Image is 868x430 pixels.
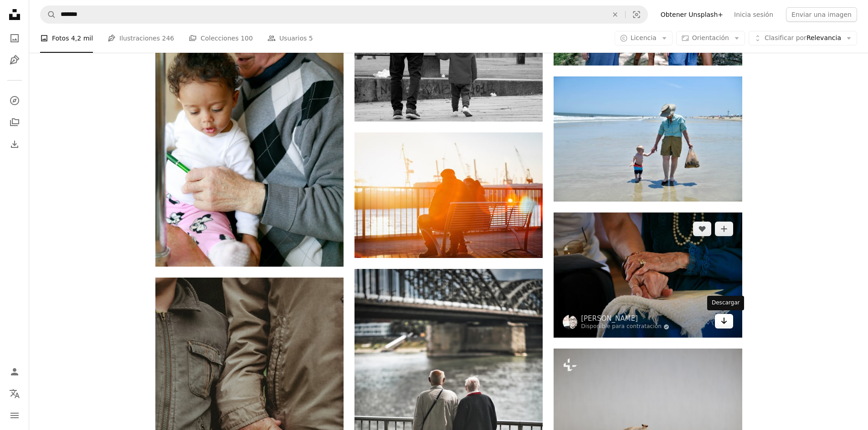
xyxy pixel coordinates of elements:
a: Disponible para contratación [581,323,669,330]
a: Inicia sesión [729,7,779,22]
a: Ilustraciones [5,51,24,69]
a: Una mujer y un niño caminan por la playa [554,135,742,143]
button: Buscar en Unsplash [41,6,56,23]
span: Orientación [692,34,729,41]
img: persona con anillo de oro y vestido azul [554,212,742,338]
button: Licencia [615,31,673,46]
img: Una mujer y un niño caminan por la playa [554,76,742,202]
button: Añade a la colección [715,222,733,236]
img: Dos personas sentadas en un banco junto a un cuerpo de agua [354,132,543,258]
a: Colecciones [5,113,24,132]
a: Hombre con traje gris de pie cerca de un cuerpo de agua durante el día [354,405,543,414]
span: 100 [241,33,253,43]
img: Ve al perfil de Manny Becerra [563,315,577,329]
span: 5 [309,33,313,43]
a: Dos personas sentadas en un banco junto a un cuerpo de agua [354,191,543,199]
a: hombre que lleva al bebé fotografía de primer plano [155,111,344,119]
span: Licencia [631,34,657,41]
a: Descargar [715,314,733,329]
a: Inicio — Unsplash [5,5,24,25]
a: Colecciones 100 [189,24,253,53]
a: Usuarios 5 [267,24,313,53]
button: Me gusta [693,222,711,236]
button: Enviar una imagen [786,7,857,22]
a: Ilustraciones 246 [108,24,174,53]
a: persona con anillo de oro y vestido azul [554,271,742,279]
a: Iniciar sesión / Registrarse [5,363,24,381]
a: [PERSON_NAME] [581,314,669,323]
button: Búsqueda visual [626,6,647,23]
div: Descargar [707,296,744,310]
a: Fotos [5,29,24,47]
a: Obtener Unsplash+ [655,7,729,22]
span: Clasificar por [765,34,806,41]
button: Borrar [605,6,625,23]
button: Idioma [5,384,24,403]
form: Encuentra imágenes en todo el sitio [40,5,648,24]
a: Explorar [5,91,24,110]
span: Relevancia [765,34,841,43]
button: Orientación [676,31,745,46]
span: 246 [162,33,174,43]
a: Un primer plano de dos personas tomadas de la mano [155,414,344,422]
button: Clasificar porRelevancia [749,31,857,46]
a: Historial de descargas [5,135,24,153]
button: Menú [5,406,24,425]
